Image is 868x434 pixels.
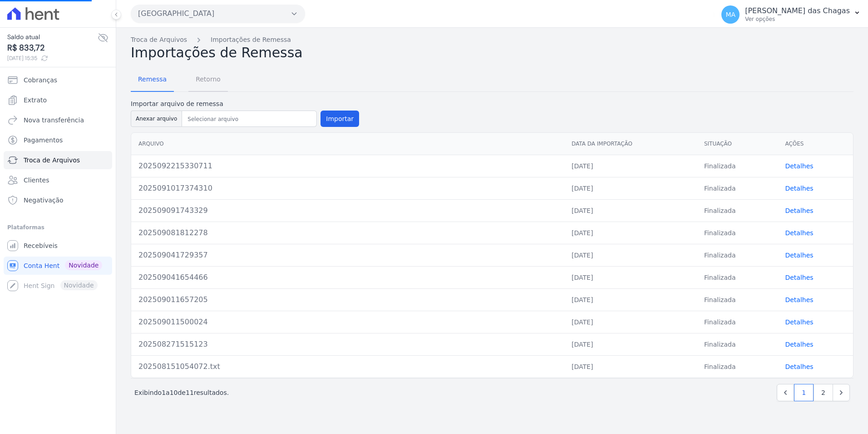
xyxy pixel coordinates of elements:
th: Arquivo [131,133,564,155]
a: Previous [777,384,794,401]
nav: Sidebar [7,71,108,295]
button: Importar [321,111,359,127]
td: [DATE] [564,199,697,222]
input: Selecionar arquivo [184,114,315,125]
a: Detalhes [785,341,813,348]
span: R$ 833,72 [7,42,98,54]
td: [DATE] [564,266,697,288]
label: Importar arquivo de remessa [131,99,359,109]
a: Conta Hent Novidade [4,257,112,275]
span: Conta Hent [24,261,59,270]
span: Nova transferência [24,116,84,125]
span: [DATE] 15:35 [7,54,98,62]
td: [DATE] [564,177,697,199]
span: Pagamentos [24,136,63,145]
td: Finalizada [697,333,778,355]
div: 202509011500024 [138,317,557,328]
p: Ver opções [745,15,850,23]
td: [DATE] [564,333,697,355]
td: Finalizada [697,177,778,199]
span: Saldo atual [7,32,98,42]
td: [DATE] [564,244,697,266]
a: Detalhes [785,274,813,281]
a: Cobranças [4,71,112,89]
a: 1 [794,384,814,401]
a: Negativação [4,191,112,209]
a: Retorno [188,68,228,92]
a: Detalhes [785,363,813,370]
td: [DATE] [564,355,697,378]
p: [PERSON_NAME] das Chagas [745,6,850,15]
div: 202509081812278 [138,227,557,238]
span: Cobranças [24,76,57,85]
h2: Importações de Remessa [131,45,853,61]
a: Troca de Arquivos [131,35,187,45]
td: Finalizada [697,199,778,222]
div: 202508271515123 [138,339,557,350]
a: Detalhes [785,229,813,237]
a: Detalhes [785,207,813,214]
td: Finalizada [697,288,778,311]
td: [DATE] [564,311,697,333]
a: Detalhes [785,318,813,326]
span: Remessa [133,70,172,88]
span: 10 [170,389,178,396]
a: Detalhes [785,296,813,303]
td: Finalizada [697,222,778,244]
a: Nova transferência [4,111,112,129]
a: Pagamentos [4,131,112,149]
td: Finalizada [697,355,778,378]
span: Negativação [24,196,64,205]
div: 2025091017374310 [138,183,557,194]
div: 202509041654466 [138,272,557,283]
a: Detalhes [785,185,813,192]
div: 202509091743329 [138,205,557,216]
a: Troca de Arquivos [4,151,112,169]
span: Recebíveis [24,241,58,250]
td: Finalizada [697,155,778,177]
a: Detalhes [785,252,813,259]
nav: Breadcrumb [131,35,853,45]
button: MA [PERSON_NAME] das Chagas Ver opções [714,2,868,27]
td: Finalizada [697,311,778,333]
th: Situação [697,133,778,155]
button: Anexar arquivo [131,111,182,127]
td: Finalizada [697,244,778,266]
button: [GEOGRAPHIC_DATA] [131,5,305,23]
a: Remessa [131,68,174,92]
div: 2025092215330711 [138,161,557,172]
div: 202508151054072.txt [138,361,557,372]
th: Data da Importação [564,133,697,155]
div: 202509041729357 [138,250,557,261]
p: Exibindo a de resultados. [134,388,229,397]
th: Ações [778,133,853,155]
td: [DATE] [564,155,697,177]
td: Finalizada [697,266,778,288]
span: Retorno [190,70,226,88]
td: [DATE] [564,222,697,244]
span: MA [725,11,735,18]
a: Recebíveis [4,237,112,255]
span: Clientes [24,176,49,185]
a: Detalhes [785,162,813,170]
div: Plataformas [7,222,108,233]
span: 1 [162,389,166,396]
a: 2 [814,384,833,401]
span: 11 [186,389,194,396]
span: Troca de Arquivos [24,156,80,165]
a: Extrato [4,91,112,109]
span: Novidade [65,260,102,270]
div: 202509011657205 [138,294,557,305]
a: Clientes [4,171,112,189]
a: Importações de Remessa [211,35,291,45]
td: [DATE] [564,288,697,311]
a: Next [833,384,850,401]
span: Extrato [24,96,47,105]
